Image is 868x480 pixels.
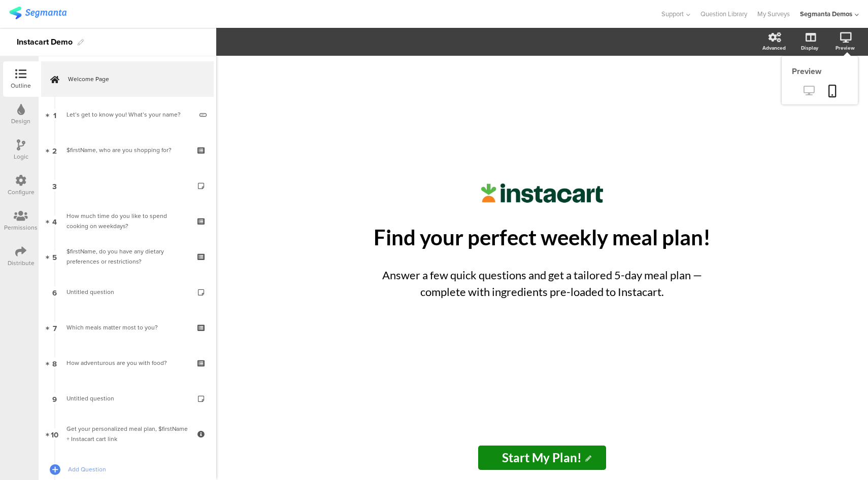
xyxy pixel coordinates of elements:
p: Find your perfect weekly meal plan! [354,225,730,250]
span: 4 [52,215,57,227]
a: 2 $firstName, who are you shopping for? [41,132,214,168]
div: Advanced [762,44,786,52]
div: Design [11,117,30,126]
span: 9 [52,393,57,404]
a: 9 Untitled question [41,381,214,416]
input: Start [478,446,607,470]
div: $firstName, who are you shopping for? [66,145,188,155]
a: 3 [41,168,214,203]
div: Get your personalized meal plan, $firstName + Instacart cart link [66,424,188,444]
a: 8 How adventurous are you with food? [41,345,214,381]
div: Preview [836,44,855,52]
div: Let’s get to know you! What’s your name? [66,109,192,120]
div: $firstName, do you have any dietary preferences or restrictions? [66,246,188,267]
a: 4 How much time do you like to spend cooking on weekdays? [41,203,214,239]
a: 1 Let’s get to know you! What’s your name? [41,97,214,132]
span: Untitled question [66,287,114,297]
span: 5 [52,251,57,262]
div: How adventurous are you with food? [66,358,188,368]
span: Untitled question [66,394,114,403]
a: 6 Untitled question [41,274,214,310]
span: Support [661,9,684,19]
div: Logic [14,152,28,161]
div: Segmanta Demos [800,9,852,19]
div: How much time do you like to spend cooking on weekdays? [66,211,188,231]
span: 8 [52,357,57,368]
span: Welcome Page [68,74,198,84]
div: Permissions [4,223,38,232]
a: 10 Get your personalized meal plan, $firstName + Instacart cart link [41,416,214,452]
div: Preview [782,65,858,77]
a: Welcome Page [41,61,214,97]
div: Distribute [8,259,35,268]
div: Instacart Demo [17,34,73,50]
span: 1 [53,109,56,120]
p: Answer a few quick questions and get a tailored 5-day meal plan — complete with ingredients pre-l... [364,267,720,300]
img: segmanta logo [9,7,66,19]
span: 3 [52,180,57,191]
span: 2 [52,144,57,156]
div: Configure [8,188,35,197]
div: Outline [11,81,31,90]
span: 10 [51,428,58,439]
span: 6 [52,286,57,298]
span: Add Question [68,464,198,474]
a: 5 $firstName, do you have any dietary preferences or restrictions? [41,239,214,274]
span: 7 [53,322,57,333]
a: 7 Which meals matter most to you? [41,310,214,345]
div: Display [801,44,818,52]
div: Which meals matter most to you? [66,322,188,333]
